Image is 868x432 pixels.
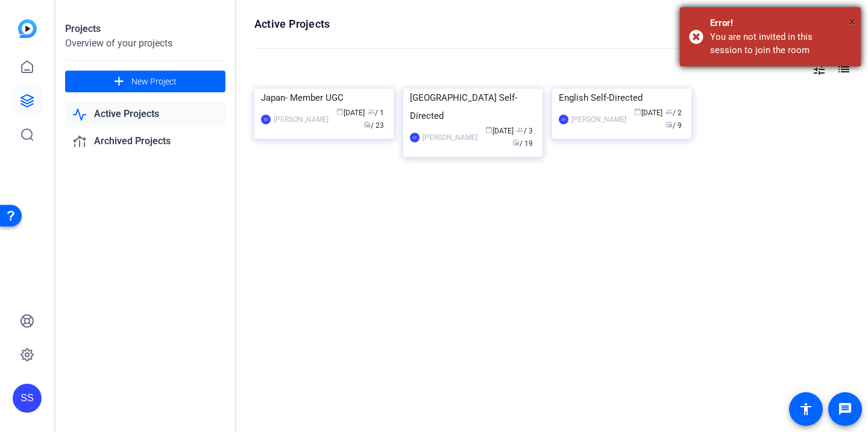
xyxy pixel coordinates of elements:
[665,121,682,130] span: / 9
[665,108,673,115] span: group
[835,62,850,77] mat-icon: list
[485,127,514,135] span: [DATE]
[368,108,375,115] span: group
[65,102,225,127] a: Active Projects
[13,384,42,413] div: SS
[512,139,520,146] span: radio
[65,22,225,36] div: Projects
[559,89,685,107] div: English Self-Directed
[517,127,533,135] span: / 3
[634,108,641,115] span: calendar_today
[665,121,673,128] span: radio
[261,115,271,124] div: SS
[665,109,682,117] span: / 2
[18,19,37,38] img: blue-gradient.svg
[634,109,662,117] span: [DATE]
[368,109,384,117] span: / 1
[65,36,225,51] div: Overview of your projects
[812,62,826,77] mat-icon: tune
[363,121,384,130] span: / 23
[254,17,330,31] h1: Active Projects
[849,13,855,31] button: Close
[517,126,524,133] span: group
[849,14,855,29] span: ×
[131,75,177,88] span: New Project
[485,126,492,133] span: calendar_today
[410,89,536,125] div: [GEOGRAPHIC_DATA] Self-Directed
[571,113,626,125] div: [PERSON_NAME]
[559,115,568,124] div: GF
[410,133,420,142] div: GF
[710,16,852,30] div: Error!
[512,139,533,148] span: / 19
[799,402,813,416] mat-icon: accessibility
[838,402,852,416] mat-icon: message
[710,30,852,57] div: You are not invited in this session to join the room
[65,129,225,154] a: Archived Projects
[423,132,477,144] div: [PERSON_NAME]
[112,74,127,89] mat-icon: add
[336,108,344,115] span: calendar_today
[65,71,225,92] button: New Project
[274,113,329,125] div: [PERSON_NAME]
[363,121,371,128] span: radio
[261,89,387,107] div: Japan- Member UGC
[336,109,365,117] span: [DATE]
